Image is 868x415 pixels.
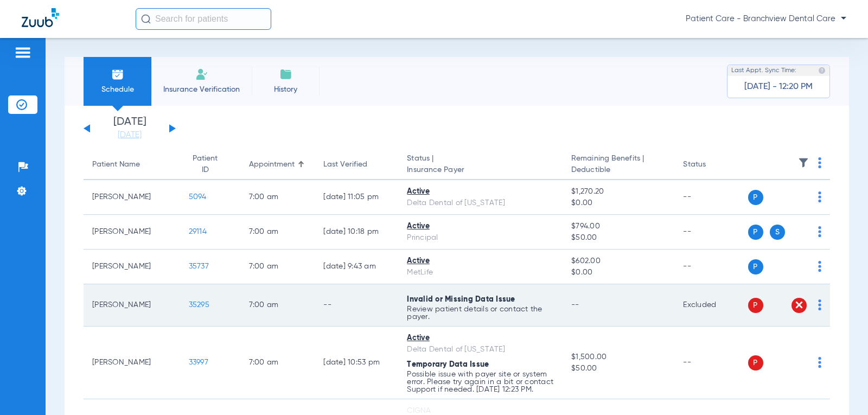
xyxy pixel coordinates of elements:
[136,8,271,30] input: Search for patients
[92,159,140,170] div: Patient Name
[84,327,180,399] td: [PERSON_NAME]
[407,197,554,209] div: Delta Dental of [US_STATE]
[818,299,821,310] img: group-dot-blue.svg
[563,150,674,180] th: Remaining Benefits |
[798,157,809,168] img: filter.svg
[571,221,666,232] span: $794.00
[159,84,244,95] span: Insurance Verification
[748,259,763,274] span: P
[731,65,796,76] span: Last Appt. Sync Time:
[189,228,207,235] span: 29114
[674,150,748,180] th: Status
[240,327,315,399] td: 7:00 AM
[189,153,232,176] div: Patient ID
[674,180,748,215] td: --
[323,159,367,170] div: Last Verified
[407,344,554,355] div: Delta Dental of [US_STATE]
[407,186,554,197] div: Active
[279,68,292,81] img: History
[315,180,398,215] td: [DATE] 11:05 PM
[674,215,748,250] td: --
[571,267,666,278] span: $0.00
[189,263,209,270] span: 35737
[84,250,180,284] td: [PERSON_NAME]
[189,153,222,176] div: Patient ID
[748,190,763,205] span: P
[674,327,748,399] td: --
[571,352,666,363] span: $1,500.00
[748,355,763,371] span: P
[407,305,554,321] p: Review patient details or contact the payer.
[407,232,554,244] div: Principal
[674,250,748,284] td: --
[818,191,821,202] img: group-dot-blue.svg
[571,164,666,176] span: Deductible
[92,84,143,95] span: Schedule
[686,14,846,24] span: Patient Care - Branchview Dental Care
[189,359,208,366] span: 33997
[407,361,489,368] span: Temporary Data Issue
[407,296,515,303] span: Invalid or Missing Data Issue
[315,327,398,399] td: [DATE] 10:53 PM
[315,250,398,284] td: [DATE] 9:43 AM
[748,298,763,313] span: P
[14,46,31,59] img: hamburger-icon
[92,159,171,170] div: Patient Name
[189,193,207,201] span: 5094
[240,284,315,327] td: 7:00 AM
[571,197,666,209] span: $0.00
[571,256,666,267] span: $602.00
[240,215,315,250] td: 7:00 AM
[571,186,666,197] span: $1,270.20
[111,68,124,81] img: Schedule
[260,84,311,95] span: History
[84,215,180,250] td: [PERSON_NAME]
[84,284,180,327] td: [PERSON_NAME]
[818,226,821,237] img: group-dot-blue.svg
[189,301,209,309] span: 35295
[571,301,579,309] span: --
[240,250,315,284] td: 7:00 AM
[22,8,59,27] img: Zuub Logo
[818,157,821,168] img: group-dot-blue.svg
[407,221,554,232] div: Active
[794,299,805,310] img: x.svg
[97,117,162,141] li: [DATE]
[818,261,821,272] img: group-dot-blue.svg
[315,284,398,327] td: --
[674,284,748,327] td: Excluded
[744,81,813,92] span: [DATE] - 12:20 PM
[141,14,151,24] img: Search Icon
[407,256,554,267] div: Active
[323,159,390,170] div: Last Verified
[407,267,554,278] div: MetLife
[240,180,315,215] td: 7:00 AM
[770,225,785,240] span: S
[818,67,826,74] img: last sync help info
[407,164,554,176] span: Insurance Payer
[571,363,666,374] span: $50.00
[407,333,554,344] div: Active
[315,215,398,250] td: [DATE] 10:18 PM
[97,130,162,141] a: [DATE]
[748,225,763,240] span: P
[818,357,821,368] img: group-dot-blue.svg
[407,371,554,393] p: Possible issue with payer site or system error. Please try again in a bit or contact Support if n...
[84,180,180,215] td: [PERSON_NAME]
[249,159,307,170] div: Appointment
[398,150,563,180] th: Status |
[249,159,295,170] div: Appointment
[195,68,208,81] img: Manual Insurance Verification
[571,232,666,244] span: $50.00
[814,363,868,415] iframe: Chat Widget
